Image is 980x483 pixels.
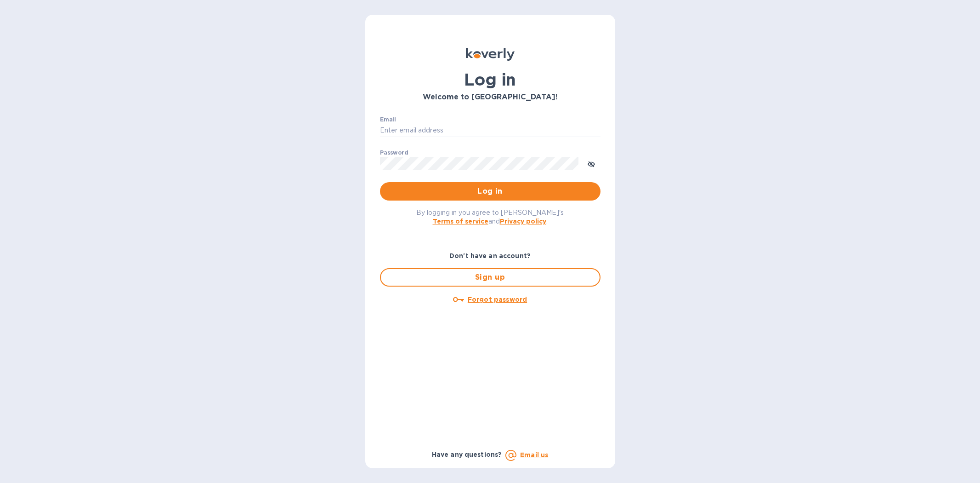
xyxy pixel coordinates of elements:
[432,451,502,458] b: Have any questions?
[433,218,488,225] a: Terms of service
[416,209,564,225] span: By logging in you agree to [PERSON_NAME]'s and .
[449,252,531,259] b: Don't have an account?
[582,154,600,172] button: toggle password visibility
[500,218,546,225] a: Privacy policy
[466,48,515,61] img: Koverly
[380,182,600,201] button: Log in
[387,186,593,197] span: Log in
[520,451,548,459] a: Email us
[380,124,600,138] input: Enter email address
[468,296,527,303] u: Forgot password
[380,268,600,287] button: Sign up
[380,117,396,122] label: Email
[388,272,592,283] span: Sign up
[380,150,408,155] label: Password
[380,70,600,89] h1: Log in
[380,93,600,102] h3: Welcome to [GEOGRAPHIC_DATA]!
